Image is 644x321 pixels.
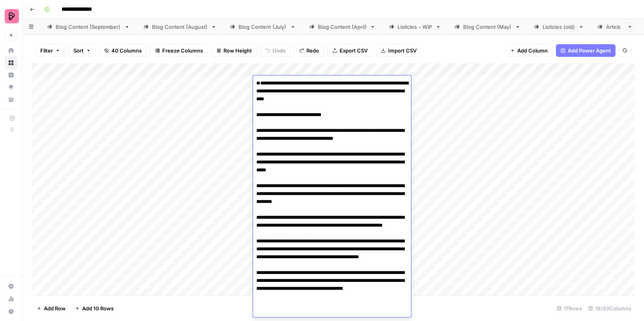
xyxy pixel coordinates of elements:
[150,44,208,57] button: Freeze Columns
[448,19,527,35] a: Blog Content (May)
[32,302,70,315] button: Add Row
[5,93,17,106] a: Your Data
[5,44,17,57] a: Home
[302,19,382,35] a: Blog Content (April)
[554,302,585,315] div: 17 Rows
[211,44,257,57] button: Row Height
[5,305,17,318] button: Help + Support
[5,9,19,23] img: Preply Logo
[56,23,121,31] div: Blog Content (September)
[5,280,17,293] a: Settings
[111,47,142,54] span: 40 Columns
[463,23,512,31] div: Blog Content (May)
[260,44,291,57] button: Undo
[35,44,65,57] button: Filter
[327,44,373,57] button: Export CSV
[238,23,287,31] div: Blog Content (July)
[543,23,575,31] div: Listicles (old)
[388,47,417,54] span: Import CSV
[585,302,635,315] div: 18/40 Columns
[505,44,553,57] button: Add Column
[5,81,17,94] a: Opportunities
[606,23,642,31] div: Article to Docs
[272,47,286,54] span: Undo
[152,23,208,31] div: Blog Content (August)
[318,23,367,31] div: Blog Content (April)
[398,23,432,31] div: Listicles - WIP
[223,47,252,54] span: Row Height
[40,19,137,35] a: Blog Content (September)
[82,304,114,312] span: Add 10 Rows
[376,44,422,57] button: Import CSV
[68,44,96,57] button: Sort
[40,47,53,54] span: Filter
[223,19,302,35] a: Blog Content (July)
[5,293,17,305] a: Usage
[44,304,66,312] span: Add Row
[340,47,368,54] span: Export CSV
[527,19,591,35] a: Listicles (old)
[162,47,203,54] span: Freeze Columns
[306,47,319,54] span: Redo
[517,47,548,54] span: Add Column
[5,6,17,26] button: Workspace: Preply
[5,69,17,81] a: Insights
[556,44,616,57] button: Add Power Agent
[5,56,17,69] a: Browse
[99,44,147,57] button: 40 Columns
[568,47,611,54] span: Add Power Agent
[382,19,448,35] a: Listicles - WIP
[294,44,324,57] button: Redo
[137,19,223,35] a: Blog Content (August)
[70,302,118,315] button: Add 10 Rows
[73,47,84,54] span: Sort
